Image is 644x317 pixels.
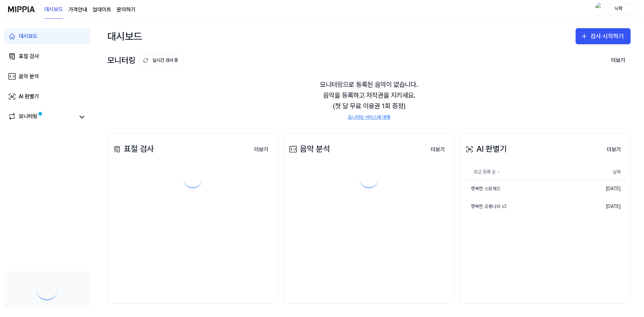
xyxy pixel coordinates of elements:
[587,180,626,198] td: [DATE]
[288,143,330,155] div: 음악 분석
[595,3,603,16] img: profile
[587,164,626,180] th: 날짜
[606,54,631,67] button: 더보기
[464,180,587,198] a: 행복한 스윙재즈
[4,68,90,85] a: 음악 분석
[19,112,38,122] div: 모니터링
[425,142,450,156] a: 더보기
[249,142,274,156] a: 더보기
[348,114,390,121] a: 모니터링 서비스에 대해
[107,54,184,67] div: 모니터링
[464,203,507,210] div: 행복한 공룡나라 v2
[593,4,636,15] button: profile닉팍
[139,55,184,66] button: 실시간 검사 중
[68,6,87,14] a: 가격안내
[107,71,631,129] div: 모니터링으로 등록된 음악이 없습니다. 음악을 등록하고 저작권을 지키세요. (첫 달 무료 이용권 1회 증정)
[19,72,39,81] div: 음악 분석
[107,25,142,47] div: 대시보드
[464,198,587,215] a: 행복한 공룡나라 v2
[464,143,507,155] div: AI 판별기
[19,52,39,60] div: 표절 검사
[601,142,626,156] a: 더보기
[605,5,632,13] div: 닉팍
[4,89,90,105] a: AI 판별기
[93,6,111,14] a: 업데이트
[112,143,154,155] div: 표절 검사
[576,28,631,44] button: 검사 시작하기
[44,0,63,19] a: 대시보드
[601,143,626,156] button: 더보기
[19,32,38,40] div: 대시보드
[249,143,274,156] button: 더보기
[587,198,626,215] td: [DATE]
[464,186,500,192] div: 행복한 스윙재즈
[19,93,39,101] div: AI 판별기
[117,6,136,14] a: 문의하기
[425,143,450,156] button: 더보기
[8,112,75,122] a: 모니터링
[4,48,90,64] a: 표절 검사
[4,28,90,44] a: 대시보드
